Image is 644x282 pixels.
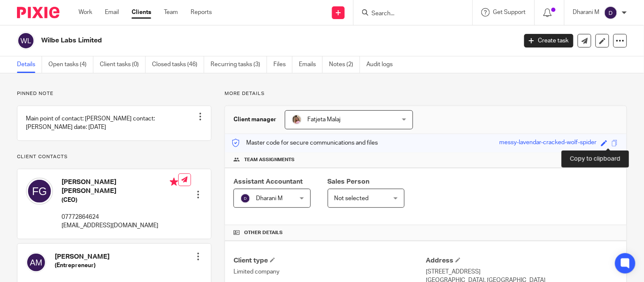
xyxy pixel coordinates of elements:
[366,56,399,73] a: Audit logs
[164,8,178,17] a: Team
[329,56,360,73] a: Notes (2)
[307,117,340,123] span: Fatjeta Malaj
[604,6,618,20] img: svg%3E
[17,154,211,160] p: Client contacts
[62,178,178,196] h4: [PERSON_NAME] [PERSON_NAME]
[233,178,303,185] span: Assistant Accountant
[26,178,53,205] img: svg%3E
[371,10,447,18] input: Search
[273,56,292,73] a: Files
[231,139,378,147] p: Master code for secure communications and files
[48,56,93,73] a: Open tasks (4)
[328,178,370,185] span: Sales Person
[41,36,417,45] h2: Wilbe Labs Limited
[62,213,178,221] p: 07772864624
[292,114,302,125] img: MicrosoftTeams-image%20(5).png
[233,256,426,265] h4: Client type
[426,256,618,265] h4: Address
[17,56,42,73] a: Details
[233,115,276,124] h3: Client manager
[426,268,618,276] p: [STREET_ADDRESS]
[26,252,46,273] img: svg%3E
[170,178,178,186] i: Primary
[191,8,212,17] a: Reports
[240,193,250,204] img: svg%3E
[500,138,597,148] div: messy-lavendar-cracked-wolf-spider
[573,8,600,17] p: Dharani M
[79,8,92,17] a: Work
[55,252,110,261] h4: [PERSON_NAME]
[105,8,119,17] a: Email
[17,7,59,18] img: Pixie
[225,90,627,97] p: More details
[244,229,283,236] span: Other details
[100,56,146,73] a: Client tasks (0)
[17,90,211,97] p: Pinned note
[132,8,151,17] a: Clients
[55,261,110,270] h5: (Entrepreneur)
[152,56,204,73] a: Closed tasks (46)
[244,156,295,163] span: Team assignments
[62,196,178,204] h5: (CEO)
[233,268,426,276] p: Limited company
[524,34,574,47] a: Create task
[299,56,323,73] a: Emails
[17,32,35,50] img: svg%3E
[211,56,267,73] a: Recurring tasks (3)
[256,195,283,201] span: Dharani M
[493,9,526,15] span: Get Support
[335,195,369,201] span: Not selected
[62,221,178,230] p: [EMAIL_ADDRESS][DOMAIN_NAME]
